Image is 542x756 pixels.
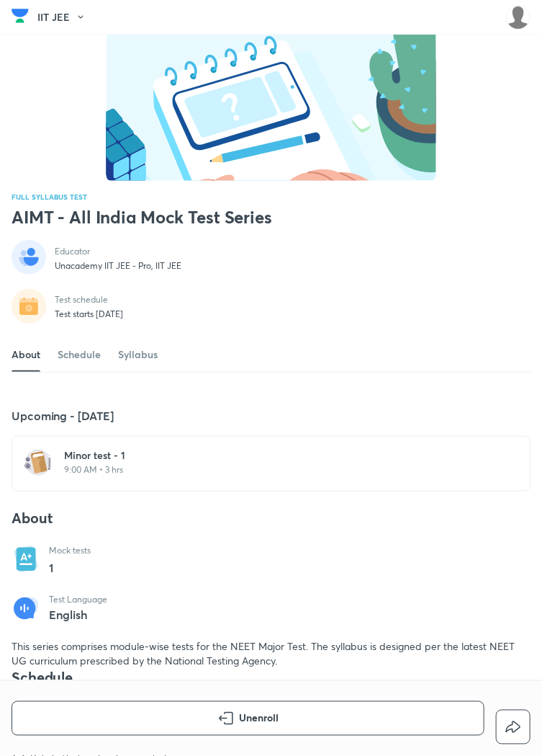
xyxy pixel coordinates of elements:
[12,5,29,27] img: Company Logo
[12,509,530,528] h4: About
[12,701,484,736] button: Unenroll
[49,609,107,622] p: English
[240,711,279,726] span: Unenroll
[24,448,53,477] img: test
[12,640,515,668] span: This series comprises module-wise tests for the NEET Major Test. The syllabus is designed per the...
[55,246,181,257] p: Educator
[12,337,40,372] a: About
[55,308,123,320] p: Test starts [DATE]
[64,464,495,476] p: 9:00 AM • 3 hrs
[12,205,380,228] h2: AIMT - All India Mock Test Series
[49,559,91,577] p: 1
[55,294,123,306] p: Test schedule
[12,192,530,201] p: FULL SYLLABUS TEST
[12,669,530,688] h4: Schedule
[49,545,91,556] p: Mock tests
[49,594,107,605] p: Test Language
[118,337,158,372] a: Syllabus
[58,337,101,372] a: Schedule
[12,5,29,30] a: Company Logo
[506,5,530,30] img: Nimbesh Doke
[12,407,530,424] h5: Upcoming - [DATE]
[64,448,495,463] h6: Minor test - 1
[37,6,94,28] button: IIT JEE
[55,260,181,272] p: Unacademy IIT JEE - Pro, IIT JEE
